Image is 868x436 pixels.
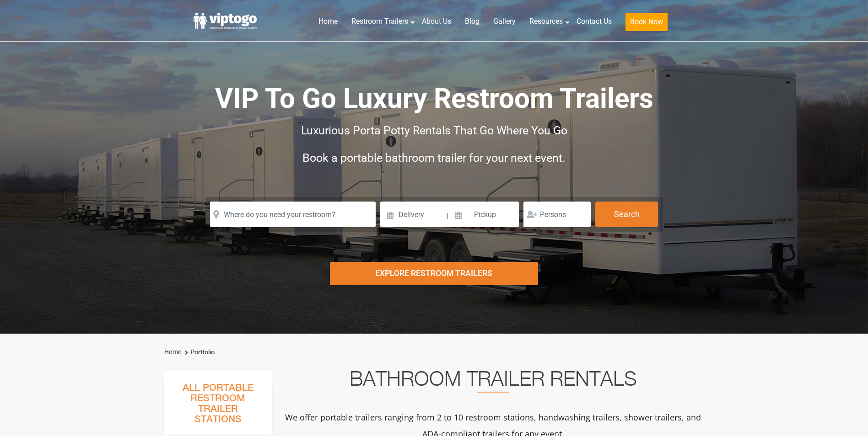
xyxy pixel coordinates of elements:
[164,380,272,435] h3: All Portable Restroom Trailer Stations
[312,11,345,32] a: Home
[215,82,653,115] span: VIP To Go Luxury Restroom Trailers
[164,348,181,356] a: Home
[450,202,519,227] input: Pickup
[302,151,566,165] span: Book a portable bathroom trailer for your next event.
[625,13,668,31] button: Book Now
[486,11,523,32] a: Gallery
[415,11,458,32] a: About Us
[380,202,446,227] input: Delivery
[458,11,486,32] a: Blog
[345,11,415,32] a: Restroom Trailers
[523,11,570,32] a: Resources
[570,11,619,32] a: Contact Us
[330,262,538,285] div: Explore Restroom Trailers
[595,202,658,227] button: Search
[619,11,674,37] a: Book Now
[284,371,702,393] h2: Bathroom Trailer Rentals
[301,124,567,137] span: Luxurious Porta Potty Rentals That Go Where You Go
[447,202,448,231] span: |
[523,202,591,227] input: Persons
[183,347,215,358] li: Portfolio
[210,202,376,227] input: Where do you need your restroom?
